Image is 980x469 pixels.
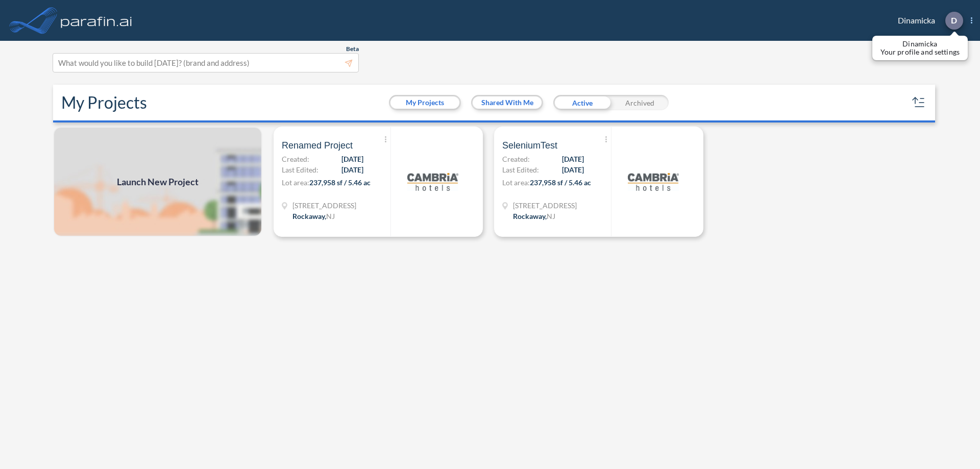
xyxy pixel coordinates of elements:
span: Lot area: [502,178,530,187]
span: Rockaway , [513,212,547,220]
h2: My Projects [61,93,147,112]
span: Rockaway , [292,212,326,220]
span: [DATE] [562,164,584,175]
p: Dinamicka [880,40,960,48]
span: Beta [346,45,359,53]
span: [DATE] [341,154,363,164]
span: Renamed Project [282,139,353,152]
img: add [53,127,262,237]
span: 321 Mt Hope Ave [292,200,356,211]
span: Created: [502,154,530,164]
img: logo [59,10,134,31]
div: Archived [611,95,669,110]
span: SeleniumTest [502,139,557,152]
div: Rockaway, NJ [513,211,555,221]
span: 237,958 sf / 5.46 ac [309,178,371,187]
div: Rockaway, NJ [292,211,335,221]
span: [DATE] [341,164,363,175]
button: My Projects [390,96,459,109]
a: Launch New Project [53,127,262,237]
span: [DATE] [562,154,584,164]
span: 321 Mt Hope Ave [513,200,577,211]
img: logo [407,156,458,207]
span: Launch New Project [117,175,199,189]
span: Last Edited: [282,164,318,175]
p: Your profile and settings [880,48,960,56]
p: D [951,16,957,25]
span: Created: [282,154,309,164]
span: 237,958 sf / 5.46 ac [530,178,591,187]
div: Active [553,95,611,110]
button: Shared With Me [473,96,542,109]
div: Dinamicka [883,12,972,30]
span: Last Edited: [502,164,539,175]
span: NJ [326,212,335,220]
img: logo [628,156,679,207]
span: NJ [547,212,555,220]
span: Lot area: [282,178,309,187]
button: sort [911,94,927,111]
